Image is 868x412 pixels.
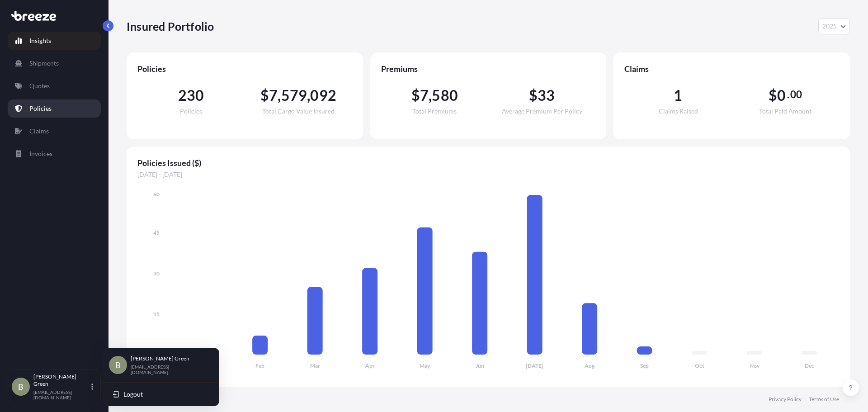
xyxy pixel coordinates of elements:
[105,386,216,403] button: Logout
[262,108,335,114] span: Total Cargo Value Insured
[585,362,595,369] tspan: Aug
[153,270,160,277] tspan: 30
[476,362,484,369] tspan: Jun
[137,63,352,74] span: Policies
[178,88,204,103] span: 230
[777,88,786,103] span: 0
[153,191,160,198] tspan: 60
[137,157,839,168] span: Policies Issued ($)
[769,88,777,103] span: $
[260,88,269,103] span: $
[269,88,278,103] span: 7
[412,108,457,114] span: Total Premiums
[29,104,52,113] p: Policies
[674,88,682,103] span: 1
[18,382,24,391] span: B
[365,362,375,369] tspan: Apr
[137,170,839,179] span: [DATE] - [DATE]
[33,389,90,400] p: [EMAIL_ADDRESS][DOMAIN_NAME]
[310,88,336,103] span: 092
[307,88,310,103] span: ,
[790,91,802,98] span: 00
[624,63,839,74] span: Claims
[420,362,430,369] tspan: May
[123,390,143,399] span: Logout
[759,108,811,114] span: Total Paid Amount
[310,362,320,369] tspan: Mar
[8,54,101,72] a: Shipments
[29,36,51,45] p: Insights
[787,91,789,98] span: .
[29,127,49,136] p: Claims
[278,88,281,103] span: ,
[695,362,704,369] tspan: Oct
[432,88,458,103] span: 580
[255,362,264,369] tspan: Feb
[131,364,205,375] p: [EMAIL_ADDRESS][DOMAIN_NAME]
[429,88,432,103] span: ,
[29,59,59,68] p: Shipments
[411,88,420,103] span: $
[153,229,160,236] tspan: 45
[127,19,214,33] p: Insured Portfolio
[659,108,698,114] span: Claims Raised
[420,88,429,103] span: 7
[281,88,307,103] span: 579
[809,396,839,403] a: Terms of Use
[8,99,101,118] a: Policies
[502,108,582,114] span: Average Premium Per Policy
[153,311,160,317] tspan: 15
[29,149,52,158] p: Invoices
[822,22,837,31] span: 2025
[538,88,555,103] span: 33
[769,396,802,403] a: Privacy Policy
[526,362,543,369] tspan: [DATE]
[33,373,90,388] p: [PERSON_NAME] Green
[805,362,814,369] tspan: Dec
[29,81,50,90] p: Quotes
[131,355,205,362] p: [PERSON_NAME] Green
[640,362,649,369] tspan: Sep
[8,145,101,163] a: Invoices
[529,88,538,103] span: $
[381,63,596,74] span: Premiums
[818,18,850,34] button: Year Selector
[750,362,760,369] tspan: Nov
[8,122,101,140] a: Claims
[115,360,121,369] span: B
[8,32,101,50] a: Insights
[8,77,101,95] a: Quotes
[180,108,202,114] span: Policies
